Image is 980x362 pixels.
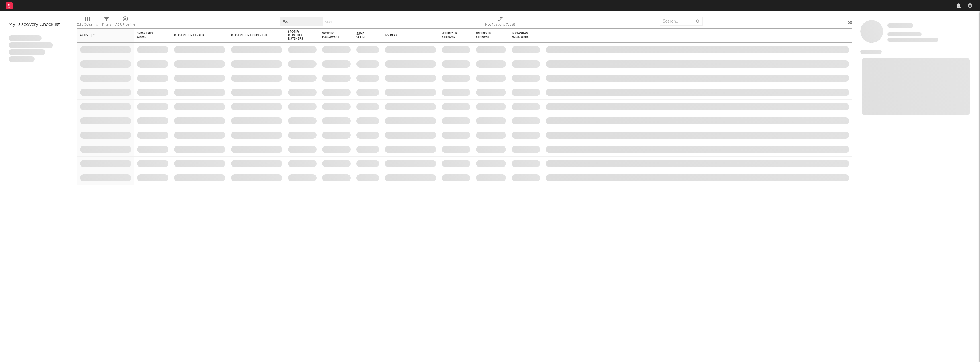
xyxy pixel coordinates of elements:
[887,32,922,36] span: Tracking Since: [DATE]
[102,14,111,31] div: Filters
[9,35,42,41] span: Lorem ipsum dolor
[322,32,342,39] div: Spotify Followers
[9,21,68,28] div: My Discovery Checklist
[102,21,111,28] div: Filters
[512,32,532,39] div: Instagram Followers
[485,21,515,28] div: Notifications (Artist)
[9,42,53,48] span: Integer aliquet in purus et
[9,49,45,55] span: Praesent ac interdum
[231,34,274,37] div: Most Recent Copyright
[887,38,938,42] span: 0 fans last week
[115,21,135,28] div: A&R Pipeline
[356,32,371,39] div: Jump Score
[174,34,217,37] div: Most Recent Track
[660,17,703,26] input: Search...
[476,32,497,39] span: Weekly UK Streams
[385,34,428,37] div: Folders
[485,14,515,31] div: Notifications (Artist)
[137,32,160,39] span: 7-Day Fans Added
[325,21,332,24] button: Save
[860,50,882,54] span: News Feed
[77,21,98,28] div: Edit Columns
[442,32,462,39] span: Weekly US Streams
[115,14,135,31] div: A&R Pipeline
[288,30,308,40] div: Spotify Monthly Listeners
[9,56,35,62] span: Aliquam viverra
[887,23,913,28] a: Some Artist
[80,34,123,37] div: Artist
[887,23,913,28] span: Some Artist
[77,14,98,31] div: Edit Columns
